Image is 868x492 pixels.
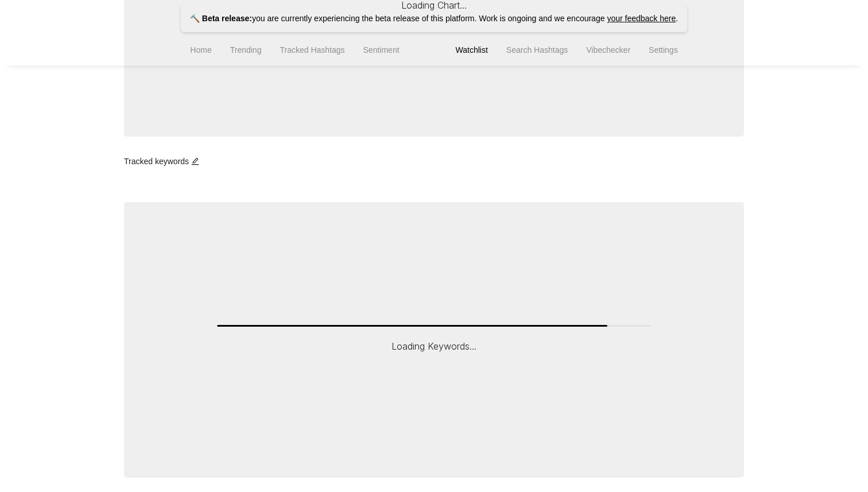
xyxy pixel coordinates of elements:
[280,45,344,55] span: Tracked Hashtags
[191,157,199,165] span: edit
[506,45,568,55] span: Search Hashtags
[363,45,400,55] span: Sentiment
[181,5,687,32] p: you are currently experiencing the beta release of this platform. Work is ongoing and we encourage .
[230,45,262,55] span: Trending
[586,45,630,55] span: Vibechecker
[392,340,476,352] p: Loading Keywords...
[607,14,676,23] a: your feedback here
[649,45,678,55] span: Settings
[190,45,211,55] span: Home
[456,45,488,55] span: Watchlist
[190,14,252,23] strong: 🔨 Beta release:
[124,155,744,168] div: Tracked keywords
